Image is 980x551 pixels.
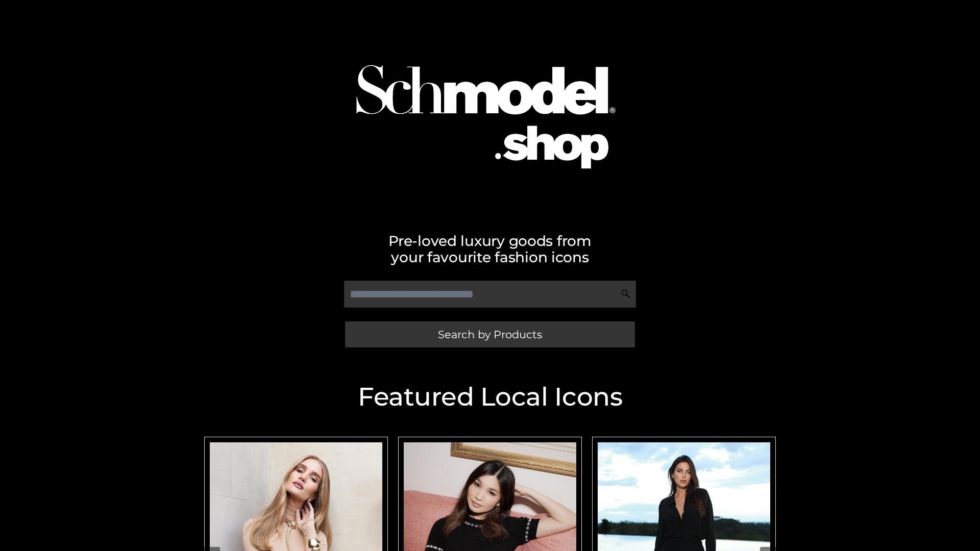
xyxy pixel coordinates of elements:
span: Search by Products [438,329,542,340]
img: Search Icon [621,289,631,299]
h2: Featured Local Icons​ [199,384,781,410]
h2: Pre-loved luxury goods from your favourite fashion icons [199,233,781,265]
a: Search by Products [345,321,635,347]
